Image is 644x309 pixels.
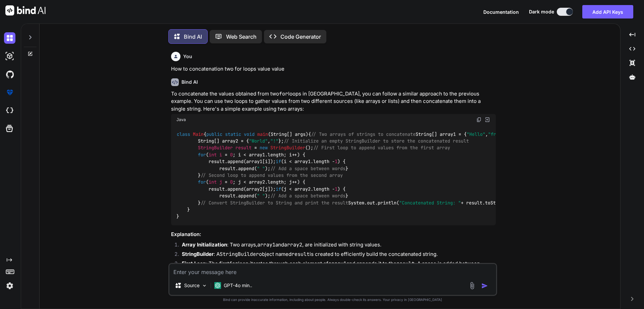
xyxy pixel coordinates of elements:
[399,200,461,206] span: "Concatenated String: "
[184,282,200,289] p: Source
[226,33,257,41] p: Web Search
[254,145,257,151] span: =
[280,33,321,41] p: Code Generator
[201,200,348,206] span: // Convert StringBuilder to String and print the result
[257,241,275,248] code: array1
[328,260,346,267] code: array1
[235,145,252,151] span: result
[257,165,265,171] span: " "
[198,179,206,185] span: for
[582,5,633,18] button: Add API Keys
[484,117,490,123] img: Open in Browser
[198,145,233,151] span: StringBuilder
[483,9,519,15] span: Documentation
[4,32,15,44] img: darkChat
[276,186,281,192] span: if
[183,53,192,60] h6: You
[171,65,496,73] p: How to concatenation two for loops value value
[176,241,496,250] li: : Two arrays, and , are initialized with string values.
[176,117,186,122] span: Java
[291,251,310,258] code: result
[335,186,337,192] span: 1
[201,172,343,178] span: // Second loop to append values from the second array
[270,138,278,144] span: "!"
[468,282,476,289] img: attachment
[230,179,233,185] span: 0
[182,241,227,248] strong: Array Initialization
[313,145,450,151] span: // First loop to append values from the first array
[176,250,496,260] li: : A object named is created to efficiently build the concatenated string.
[176,260,496,275] li: : The first loop iterates through each element of and appends it to the . A space is added betwee...
[184,33,202,41] p: Bind AI
[168,297,497,302] p: Bind can provide inaccurate information, including about people. Always double-check its answers....
[260,145,268,151] span: new
[219,179,222,185] span: j
[284,241,302,248] code: array2
[257,193,265,199] span: " "
[4,105,15,116] img: cloudideIcon
[220,251,259,258] code: StringBuilder
[182,260,206,267] strong: First Loop
[224,282,252,289] p: GPT-4o min..
[4,280,15,292] img: settings
[276,159,281,165] span: if
[257,131,268,137] span: main
[483,8,519,15] button: Documentation
[4,50,15,62] img: darkAi-studio
[202,283,207,288] img: Pick Models
[206,131,222,137] span: public
[270,145,305,151] span: StringBuilder
[481,282,488,289] img: icon
[244,131,255,137] span: void
[229,260,238,267] code: for
[488,131,504,137] span: "from"
[225,131,241,137] span: static
[177,131,190,137] span: class
[270,193,345,199] span: // Add a space between words
[279,90,288,97] code: for
[171,90,496,113] p: To concatenate the values obtained from two loops in [GEOGRAPHIC_DATA], you can follow a similar ...
[4,87,15,98] img: premium
[396,260,415,267] code: result
[311,131,416,137] span: // Two arrays of strings to concatenate
[529,8,554,15] span: Dark mode
[219,152,222,158] span: i
[268,131,308,137] span: (String[] args)
[214,282,221,289] img: GPT-4o mini
[230,152,233,158] span: 0
[249,138,268,144] span: "World"
[4,69,15,80] img: githubDark
[209,179,217,185] span: int
[171,231,496,238] h3: Explanation:
[182,251,214,257] strong: StringBuilder
[284,138,469,144] span: // Initialize an empty StringBuilder to store the concatenated result
[476,117,482,122] img: copy
[270,165,345,171] span: // Add a space between words
[225,152,227,158] span: =
[193,131,204,137] span: Main
[335,159,337,165] span: 1
[181,79,198,85] h6: Bind AI
[467,131,485,137] span: "Hello"
[198,152,206,158] span: for
[176,131,517,220] code: { { String[] array1 = { , }; String[] array2 = { , }; (); ( ; i < array1.length; i++) { result.ap...
[209,152,217,158] span: int
[5,5,46,15] img: Bind AI
[225,179,227,185] span: =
